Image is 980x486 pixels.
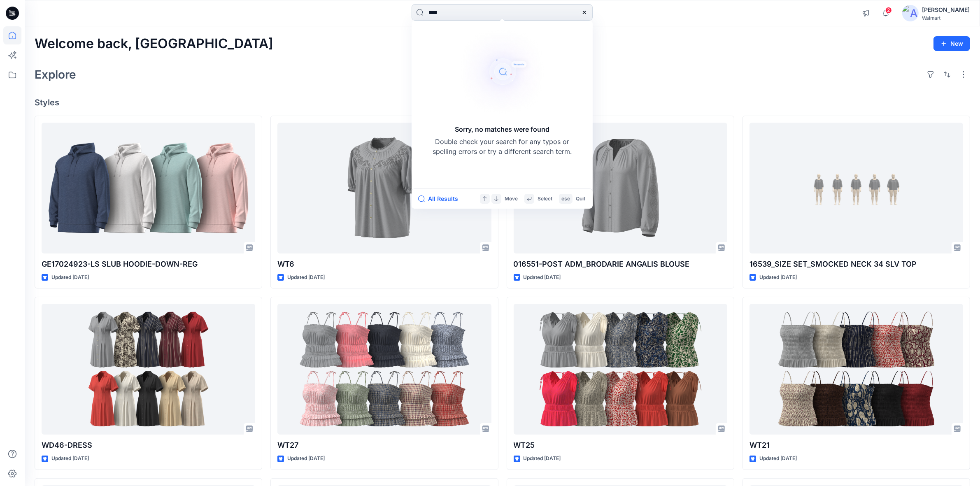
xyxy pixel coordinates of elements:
p: WT27 [277,439,491,451]
p: 16539_SIZE SET_SMOCKED NECK 34 SLV TOP [750,258,963,270]
a: GE17024923-LS SLUB HOODIE-DOWN-REG [42,123,255,253]
h2: Explore [35,68,76,81]
img: avatar [902,5,919,21]
p: Updated [DATE] [51,273,89,282]
p: esc [561,195,570,203]
a: WT21 [750,304,963,435]
p: Select [538,195,552,203]
a: 16539_SIZE SET_SMOCKED NECK 34 SLV TOP [750,123,963,253]
p: Updated [DATE] [287,273,325,282]
a: 016551-POST ADM_BRODARIE ANGALIS BLOUSE [514,123,727,253]
p: Updated [DATE] [524,454,561,463]
button: New [933,36,970,51]
p: WD46-DRESS [42,439,255,451]
button: All Results [418,194,463,204]
h4: Styles [35,98,970,107]
p: Updated [DATE] [51,454,89,463]
p: GE17024923-LS SLUB HOODIE-DOWN-REG [42,258,255,270]
a: WT6 [277,123,491,253]
p: Updated [DATE] [287,454,325,463]
img: Sorry, no matches were found [453,22,552,121]
p: WT21 [750,439,963,451]
p: WT6 [277,258,491,270]
p: 016551-POST ADM_BRODARIE ANGALIS BLOUSE [514,258,727,270]
p: Quit [576,195,585,203]
p: Updated [DATE] [759,273,797,282]
div: [PERSON_NAME] [922,5,970,15]
p: Move [505,195,518,203]
p: Updated [DATE] [524,273,561,282]
p: WT25 [514,439,727,451]
a: WD46-DRESS [42,304,255,435]
a: WT25 [514,304,727,435]
p: Updated [DATE] [759,454,797,463]
h2: Welcome back, [GEOGRAPHIC_DATA] [35,36,273,51]
div: Walmart [922,15,970,21]
span: 2 [885,7,892,14]
h5: Sorry, no matches were found [455,124,549,134]
p: Double check your search for any typos or spelling errors or try a different search term. [432,137,572,156]
a: WT27 [277,304,491,435]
